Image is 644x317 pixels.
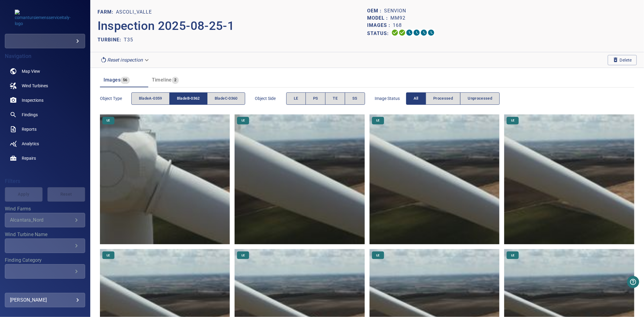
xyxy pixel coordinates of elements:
[22,155,36,161] span: Repairs
[286,92,306,105] button: LE
[10,217,73,223] div: Alcantara_Nord
[120,77,130,84] span: 56
[215,95,238,102] span: bladeC-0360
[5,151,85,165] a: repairs noActive
[5,239,85,253] div: Wind Turbine Name
[207,92,245,105] button: bladeC-0360
[508,253,518,258] span: LE
[98,8,116,16] p: FARM:
[107,57,143,63] em: Reset inspection
[5,122,85,136] a: reports noActive
[5,93,85,107] a: inspections noActive
[375,95,406,101] span: Image Status
[131,92,245,105] div: objectType
[333,95,338,102] span: TE
[255,95,286,101] span: Object Side
[468,95,492,102] span: Unprocessed
[313,95,318,102] span: PS
[406,92,426,105] button: All
[367,22,393,29] p: Images :
[131,92,170,105] button: bladeA-0359
[390,14,405,22] p: MM92
[5,78,85,93] a: windturbines noActive
[460,92,500,105] button: Unprocessed
[238,118,248,123] span: LE
[98,55,152,65] div: Reset inspection
[373,253,383,258] span: LE
[373,118,383,123] span: LE
[116,8,152,16] p: Ascoli_Valle
[98,17,367,35] p: Inspection 2025-08-25-1
[384,7,406,14] p: Senvion
[10,295,80,305] div: [PERSON_NAME]
[5,207,85,211] label: Wind Farms
[352,95,357,102] span: SS
[426,92,460,105] button: Processed
[5,213,85,227] div: Wind Farms
[22,97,43,103] span: Inspections
[139,95,162,102] span: bladeA-0359
[5,53,85,59] h4: Navigation
[5,264,85,279] div: Finding Category
[420,29,428,36] svg: Matching 0%
[104,77,120,83] span: Images
[306,92,326,105] button: PS
[367,7,384,14] p: OEM :
[414,95,418,102] span: All
[172,77,179,84] span: 2
[608,55,637,65] button: Delete
[22,68,40,74] span: Map View
[22,83,48,89] span: Wind Turbines
[5,64,85,78] a: map noActive
[5,136,85,151] a: analytics noActive
[22,141,39,147] span: Analytics
[433,95,453,102] span: Processed
[98,36,124,43] p: TURBINE:
[238,253,248,258] span: LE
[5,107,85,122] a: findings noActive
[5,178,85,184] h4: Filters
[391,29,399,36] svg: Uploading 100%
[367,14,390,22] p: Model :
[399,29,406,36] svg: Data Formatted 100%
[508,118,518,123] span: LE
[406,92,500,105] div: imageStatus
[345,92,365,105] button: SS
[413,29,420,36] svg: ML Processing 0%
[100,95,131,101] span: Object type
[294,95,298,102] span: LE
[613,57,632,63] span: Delete
[177,95,200,102] span: bladeB-0362
[22,126,37,132] span: Reports
[103,118,114,123] span: LE
[5,232,85,237] label: Wind Turbine Name
[103,253,114,258] span: LE
[286,92,365,105] div: objectSide
[393,22,402,29] p: 168
[5,258,85,263] label: Finding Category
[22,112,38,118] span: Findings
[367,29,391,38] p: Status:
[428,29,435,36] svg: Classification 0%
[152,77,172,83] span: Timeline
[15,10,75,27] img: comantursiemensserviceitaly-logo
[124,36,133,43] p: T35
[406,29,413,36] svg: Selecting 0%
[169,92,207,105] button: bladeB-0362
[5,34,85,48] div: comantursiemensserviceitaly
[325,92,345,105] button: TE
